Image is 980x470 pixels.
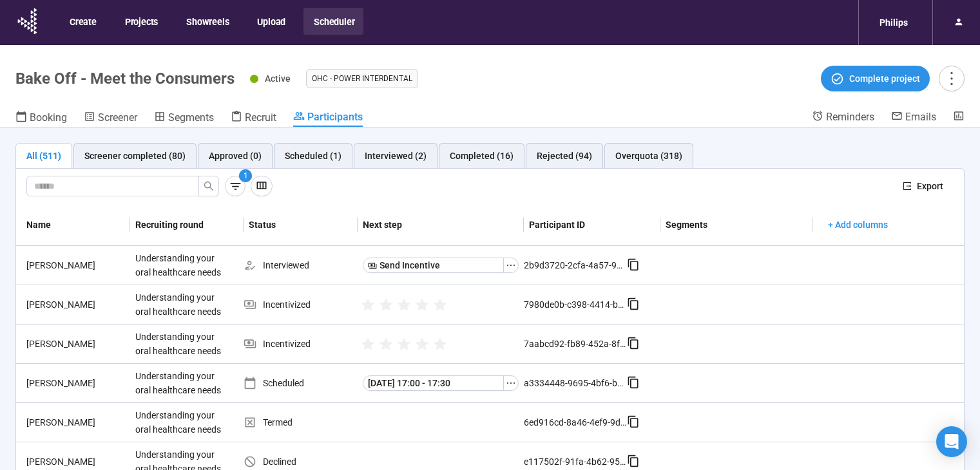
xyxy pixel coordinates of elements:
a: Recruit [231,110,276,127]
h1: Bake Off - Meet the Consumers [15,70,235,88]
div: e117502f-91fa-4b62-9574-dc685898f8ba [524,455,627,469]
div: Understanding your oral healthcare needs [130,403,227,442]
button: + Add columns [818,214,898,235]
a: Reminders [812,110,874,126]
span: ellipsis [506,378,516,388]
div: [PERSON_NAME] [21,337,130,351]
span: Active [265,73,291,84]
div: 2b9d3720-2cfa-4a57-99ac-7509edaa13c8 [524,258,627,272]
button: more [939,66,965,91]
div: Understanding your oral healthcare needs [130,324,227,363]
div: Overquota (318) [615,149,682,163]
span: Export [917,179,943,193]
span: [DATE] 17:00 - 17:30 [368,376,450,390]
div: Completed (16) [450,149,514,163]
div: Interviewed [244,258,358,272]
button: Create [59,8,106,35]
span: Booking [30,111,67,124]
div: Philips [872,10,916,35]
button: ellipsis [503,258,519,273]
button: Projects [115,8,167,35]
span: Complete project [849,71,920,86]
sup: 1 [239,169,252,182]
div: Screener completed (80) [84,149,186,163]
div: Interviewed (2) [365,149,427,163]
div: Incentivized [244,337,358,351]
button: Showreels [176,8,238,35]
span: more [943,70,960,87]
span: star [380,338,392,351]
a: Segments [154,110,214,127]
th: Recruiting round [130,204,244,246]
div: [PERSON_NAME] [21,258,130,272]
div: 7aabcd92-fb89-452a-8fc5-86086519d70e [524,337,627,351]
span: Recruit [245,111,276,124]
div: All (511) [26,149,61,163]
th: Participant ID [524,204,660,246]
a: Emails [891,110,936,126]
div: 7980de0b-c398-4414-ba54-a825ad835efe [524,297,627,312]
span: ellipsis [506,260,516,270]
span: star [398,299,410,312]
span: 1 [244,171,248,180]
span: Emails [905,111,936,123]
th: Name [16,204,130,246]
span: star [434,338,447,351]
div: Incentivized [244,297,358,312]
span: star [361,299,374,312]
span: search [204,181,214,191]
button: [DATE] 17:00 - 17:30 [363,375,504,391]
span: star [434,299,447,312]
div: Approved (0) [209,149,262,163]
span: Participants [307,111,363,123]
div: Understanding your oral healthcare needs [130,246,227,285]
th: Next step [358,204,524,246]
span: star [416,338,428,351]
div: Understanding your oral healthcare needs [130,364,227,402]
div: Scheduled [244,376,358,390]
span: Send Incentive [380,258,440,272]
div: [PERSON_NAME] [21,415,130,429]
button: Complete project [821,66,930,91]
span: star [416,299,428,312]
div: a3334448-9695-4bf6-beb2-39fe24b15cde [524,376,627,390]
span: Screener [98,111,137,124]
span: Segments [168,111,214,124]
span: Reminders [826,111,874,123]
a: Screener [84,110,137,127]
div: 6ed916cd-8a46-4ef9-9da0-0b87f2a683e2 [524,415,627,429]
span: OHC - Power Interdental [312,72,412,85]
span: star [380,299,392,312]
div: Rejected (94) [537,149,592,163]
div: [PERSON_NAME] [21,455,130,469]
span: star [398,338,410,351]
button: exportExport [892,176,954,196]
div: Declined [244,455,358,469]
a: Participants [293,110,363,127]
button: ellipsis [503,375,519,391]
div: Understanding your oral healthcare needs [130,285,227,324]
span: export [903,182,912,191]
th: Segments [660,204,812,246]
div: Open Intercom Messenger [936,426,967,457]
button: search [198,176,219,196]
div: Scheduled (1) [285,149,341,163]
a: Booking [15,110,67,127]
th: Status [244,204,358,246]
button: Upload [247,8,294,35]
div: [PERSON_NAME] [21,376,130,390]
div: Termed [244,415,358,429]
button: Send Incentive [363,258,504,273]
div: [PERSON_NAME] [21,297,130,312]
button: Scheduler [303,8,363,35]
span: star [361,338,374,351]
span: + Add columns [828,218,888,232]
